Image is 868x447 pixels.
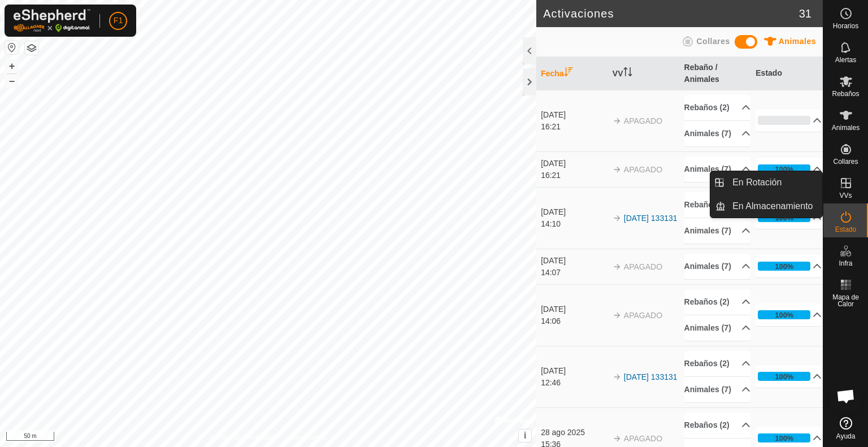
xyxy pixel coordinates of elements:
div: 100% [775,261,793,272]
span: APAGADO [624,434,662,443]
div: [DATE] [541,206,607,218]
img: arrow [613,311,622,320]
span: 31 [799,5,811,22]
img: arrow [613,262,622,271]
span: F1 [114,15,123,27]
p-accordion-header: Animales (7) [684,218,750,244]
p-accordion-header: Rebaños (2) [684,95,750,120]
span: Animales [779,37,816,46]
div: 0% [758,116,810,125]
li: En Almacenamiento [710,195,822,218]
div: 100% [775,164,793,175]
span: En Almacenamiento [732,199,813,213]
p-accordion-header: 100% [756,158,822,180]
button: i [519,429,531,442]
p-accordion-header: Animales (7) [684,157,750,182]
a: Ayuda [823,413,868,444]
p-accordion-header: Rebaños (2) [684,351,750,376]
button: Restablecer Mapa [5,41,19,54]
img: arrow [613,165,622,174]
a: Chat abierto [829,379,863,413]
span: Collares [696,37,730,46]
p-accordion-header: Animales (7) [684,121,750,146]
div: [DATE] [541,109,607,121]
p-accordion-header: Animales (7) [684,377,750,402]
div: [DATE] [541,255,607,267]
div: [DATE] [541,303,607,315]
a: Contáctenos [289,432,327,442]
div: 12:46 [541,377,607,389]
p-accordion-header: 0% [756,109,822,132]
button: – [5,74,19,88]
p-sorticon: Activar para ordenar [564,69,573,78]
a: [DATE] 133131 [624,214,678,223]
img: arrow [613,214,622,223]
span: Ayuda [836,433,856,440]
span: APAGADO [624,311,662,320]
a: [DATE] 133131 [624,372,678,381]
span: Animales [832,124,860,131]
span: APAGADO [624,116,662,125]
div: 100% [775,371,793,382]
div: 14:07 [541,267,607,279]
span: Estado [835,226,856,233]
div: 100% [758,433,810,442]
div: 100% [775,310,793,320]
div: 100% [758,262,810,271]
span: Rebaños [832,90,859,97]
button: Capas del Mapa [25,41,38,55]
span: Infra [839,260,852,267]
span: Horarios [833,23,858,29]
th: Rebaño / Animales [680,57,752,90]
a: Política de Privacidad [210,432,275,442]
div: 14:10 [541,218,607,230]
p-accordion-header: 100% [756,303,822,326]
p-accordion-header: 100% [756,365,822,388]
span: VVs [839,192,852,199]
th: Estado [751,57,823,90]
span: Alertas [835,57,856,63]
img: arrow [613,372,622,381]
p-accordion-header: Animales (7) [684,315,750,341]
a: En Almacenamiento [726,195,822,218]
div: 16:21 [541,121,607,133]
p-accordion-header: 100% [756,255,822,277]
img: arrow [613,116,622,125]
span: APAGADO [624,262,662,271]
p-accordion-header: Rebaños (2) [684,413,750,438]
span: i [524,431,526,440]
li: En Rotación [710,171,822,194]
h2: Activaciones [543,7,799,20]
div: 16:21 [541,170,607,181]
button: + [5,59,19,73]
div: 100% [758,164,810,173]
div: [DATE] [541,158,607,170]
div: 100% [758,310,810,319]
span: Mapa de Calor [826,294,865,307]
p-accordion-header: Rebaños (2) [684,192,750,218]
img: Logo Gallagher [14,9,90,32]
div: 100% [775,433,793,444]
span: Collares [833,158,858,165]
p-sorticon: Activar para ordenar [623,69,632,78]
a: En Rotación [726,171,822,194]
th: VV [608,57,680,90]
p-accordion-header: Rebaños (2) [684,289,750,315]
img: arrow [613,434,622,443]
p-accordion-header: Animales (7) [684,254,750,279]
div: 100% [758,372,810,381]
th: Fecha [536,57,608,90]
div: [DATE] [541,365,607,377]
div: 28 ago 2025 [541,427,607,439]
div: 14:06 [541,315,607,327]
span: APAGADO [624,165,662,174]
span: En Rotación [732,176,782,189]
